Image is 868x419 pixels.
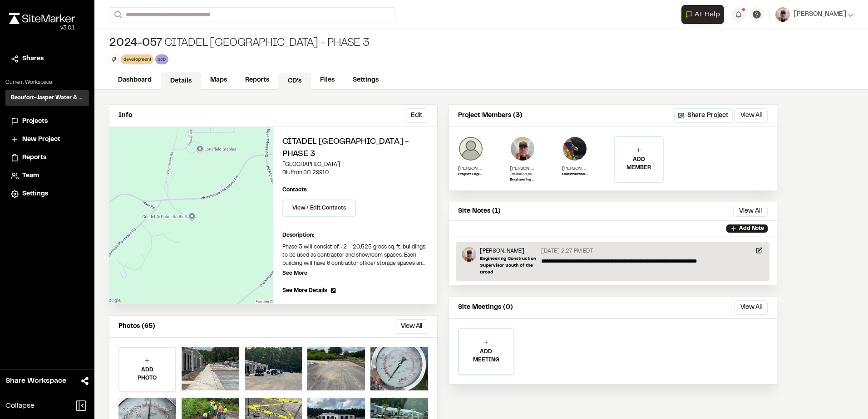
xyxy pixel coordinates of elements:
[458,206,501,216] p: Site Notes (1)
[278,73,311,90] a: CD's
[674,108,733,123] button: Share Project
[282,186,308,194] p: Contacts:
[5,375,66,386] span: Share Workspace
[695,9,720,20] span: AI Help
[739,224,764,233] p: Add Note
[541,247,593,255] p: [DATE] 2:27 PM EDT
[282,200,356,217] button: View / Edit Contacts
[109,72,161,89] a: Dashboard
[681,5,728,24] div: Open AI Assistant
[11,189,84,199] a: Settings
[161,73,201,90] a: Details
[282,161,428,169] p: [GEOGRAPHIC_DATA]
[562,136,587,161] img: Victor Gaucin
[11,135,84,145] a: New Project
[282,136,428,161] h2: Citadel [GEOGRAPHIC_DATA] - Phase 3
[458,165,483,172] p: [PERSON_NAME]
[405,108,428,123] button: Edit
[22,54,44,64] span: Shares
[11,54,84,64] a: Shares
[155,54,168,64] div: sob
[510,172,535,177] p: Invitation pending
[735,300,768,315] button: View All
[11,117,84,127] a: Projects
[344,72,388,89] a: Settings
[11,153,84,163] a: Reports
[5,78,89,87] p: Current Workspace
[562,172,587,177] p: Construction Engineer II
[22,135,60,145] span: New Project
[510,165,535,172] p: [PERSON_NAME]
[236,72,278,89] a: Reports
[282,243,428,268] p: Phase 3 will consist of: · 2 – 20,525 gross sq. ft. buildings to be used as contractor and showro...
[458,136,483,161] img: Wesley T. Partin
[109,36,163,51] span: 2024-057
[22,117,48,127] span: Projects
[480,247,538,255] p: [PERSON_NAME]
[510,177,535,183] p: Engineering Construction Supervisor South of the Broad
[458,302,513,312] p: Site Meetings (0)
[282,231,428,239] p: Description:
[562,165,587,172] p: [PERSON_NAME]
[11,171,84,181] a: Team
[733,206,768,217] button: View All
[118,322,155,331] p: Photos (65)
[458,172,483,177] p: Project Engineer
[9,24,75,32] div: Oh geez...please don't...
[615,156,663,172] p: ADD MEMBER
[11,94,84,102] h3: Beaufort-Jasper Water & Sewer Authority
[510,136,535,161] img: Cliff Schwabauer
[282,169,428,177] p: Bluffton , SC 29910
[118,111,132,121] p: Info
[109,7,125,22] button: Search
[109,36,370,51] div: Citadel [GEOGRAPHIC_DATA] - Phase 3
[462,247,476,262] img: Cliff Schwabauer
[480,255,538,276] p: Engineering Construction Supervisor South of the Broad
[5,400,35,411] span: Collapse
[22,171,39,181] span: Team
[735,108,768,123] button: View All
[775,7,790,22] img: User
[22,153,46,163] span: Reports
[311,72,344,89] a: Files
[109,54,119,64] button: Edit Tags
[282,269,307,278] p: See More
[22,189,48,199] span: Settings
[775,7,853,22] button: [PERSON_NAME]
[121,54,153,64] div: development
[201,72,236,89] a: Maps
[794,10,846,19] span: [PERSON_NAME]
[9,13,75,24] img: rebrand.png
[459,348,513,364] p: ADD MEETING
[119,366,175,382] p: ADD PHOTO
[681,5,724,24] button: Open AI Assistant
[282,287,327,295] span: See More Details
[458,111,523,121] p: Project Members (3)
[395,319,428,334] button: View All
